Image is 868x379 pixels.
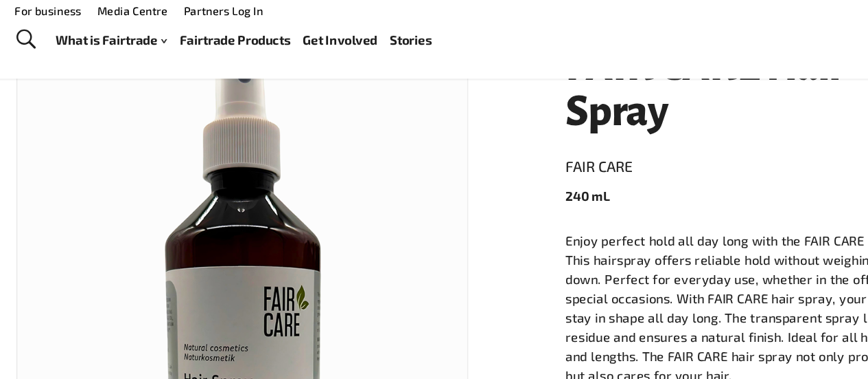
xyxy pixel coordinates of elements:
a: Fairtrade Products [185,40,280,59]
p: Enjoy perfect hold all day long with the FAIR CARE hairspray. This hairspray offers reliable hold... [517,213,836,345]
a: FAIR CARE [517,147,836,169]
a: What is Fairtrade [80,40,175,59]
a: For business [44,19,102,30]
p: 240 mL [517,175,836,191]
a: Toggle Search [37,32,71,67]
a: Partners Log In [189,19,257,30]
h1: FAIR CARE Hair Spray [517,52,836,130]
img: Fairtrade Australia New Zealand logo [778,12,831,70]
a: Media Centre [115,19,176,30]
a: Get Involved [291,40,355,59]
a: Stories [366,40,401,59]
